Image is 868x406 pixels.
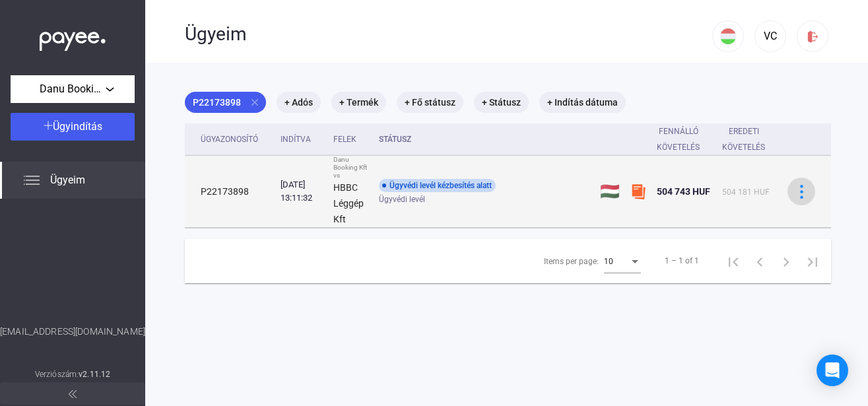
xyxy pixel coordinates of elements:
[797,20,828,52] button: logout-red
[773,248,799,274] button: Next page
[474,92,529,113] mat-chip: + Státusz
[712,20,744,52] button: HU
[657,123,700,155] div: Fennálló követelés
[539,92,626,113] mat-chip: + Indítás dátuma
[595,156,625,228] td: 🇭🇺
[333,156,368,180] div: Danu Booking Kft vs
[722,187,770,197] span: 504 181 HUF
[333,131,368,147] div: Felek
[754,20,786,52] button: VC
[201,131,258,147] div: Ügyazonosító
[817,355,848,386] div: Open Intercom Messenger
[281,178,323,205] div: [DATE] 13:11:32
[379,191,425,207] span: Ügyvédi levél
[374,123,595,156] th: Státusz
[331,92,386,113] mat-chip: + Termék
[69,390,77,398] img: arrow-double-left-grey.svg
[50,172,85,188] span: Ügyeim
[11,75,135,103] button: Danu Booking Kft
[44,121,53,130] img: plus-white.svg
[787,178,815,205] button: more-blue
[40,81,106,97] span: Danu Booking Kft
[79,370,110,379] strong: v2.11.12
[281,131,311,147] div: Indítva
[544,254,599,269] div: Items per page:
[795,185,809,199] img: more-blue
[379,179,496,192] div: Ügyvédi levél kézbesítés alatt
[11,113,135,141] button: Ügyindítás
[24,172,40,188] img: list.svg
[806,30,820,44] img: logout-red
[397,92,463,113] mat-chip: + Fő státusz
[185,23,712,46] div: Ügyeim
[277,92,321,113] mat-chip: + Adós
[333,182,364,224] strong: HBBC Léggép Kft
[799,248,826,274] button: Last page
[604,257,613,266] span: 10
[657,123,712,155] div: Fennálló követelés
[201,131,270,147] div: Ügyazonosító
[759,28,782,44] div: VC
[53,120,102,133] span: Ügyindítás
[722,123,765,155] div: Eredeti követelés
[604,253,641,269] mat-select: Items per page:
[185,92,266,113] mat-chip: P22173898
[747,248,773,274] button: Previous page
[722,123,777,155] div: Eredeti követelés
[720,28,736,44] img: HU
[281,131,323,147] div: Indítva
[720,248,747,274] button: First page
[40,24,106,51] img: white-payee-white-dot.svg
[333,131,356,147] div: Felek
[185,156,275,228] td: P22173898
[630,184,646,199] img: szamlazzhu-mini
[665,253,699,269] div: 1 – 1 of 1
[249,96,261,108] mat-icon: close
[657,186,710,197] span: 504 743 HUF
